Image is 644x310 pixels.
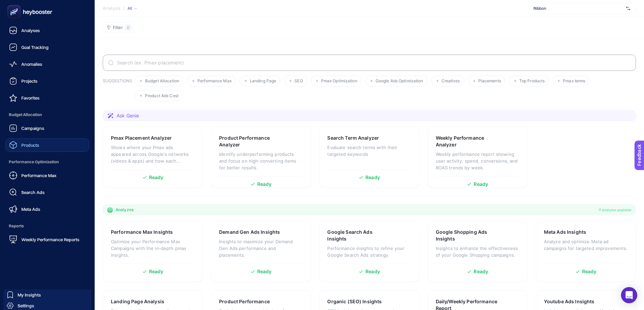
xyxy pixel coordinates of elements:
[145,93,178,98] span: Product Ads Cost
[3,289,91,300] a: My Insights
[18,303,34,308] span: Settings
[544,229,586,235] h3: Meta Ads Insights
[327,135,379,141] h3: Search Term Analyzer
[533,6,623,11] span: Ribbon
[219,135,282,148] h3: Product Performance Analyzer
[103,126,203,188] a: Pmax Placement AnalyzerShows where your Pmax ads appeared across Google's networks (videos & apps...
[257,269,272,274] span: Ready
[116,60,630,65] input: Search
[436,135,499,148] h3: Weekly Performance Analyzer
[21,190,45,195] span: Search Ads
[5,169,89,182] a: Performance Max
[211,221,311,282] a: Demand Gen Ads InsightsInsights to maximize your Demand Gen Ads performance and placements.Ready
[103,221,203,282] a: Performance Max InsightsOptimize your Performance Max Campaigns with the in-depth pmax insights.R...
[519,79,545,84] span: Top Products
[327,229,390,242] h3: Google Search Ads Insights
[5,91,89,105] a: Favorites
[544,238,628,252] p: Analyze and optimize Meta ad campaigns for targeted improvements.
[536,221,636,282] a: Meta Ads InsightsAnalyze and optimize Meta ad campaigns for targeted improvements.Ready
[442,79,460,84] span: Creatives
[123,5,125,11] span: /
[111,144,195,164] p: Shows where your Pmax ads appeared across Google's networks (videos & apps) and how each placemen...
[111,229,173,235] h3: Performance Max Insights
[474,269,488,274] span: Ready
[5,219,89,233] span: Reports
[478,79,501,84] span: Placements
[5,108,89,121] span: Budget Allocation
[219,298,270,305] h3: Product Performance
[250,79,276,84] span: Landing Page
[127,25,129,30] span: 0
[4,2,26,7] span: Feedback
[103,78,132,101] h3: SUGGESTIONS
[21,61,42,67] span: Anomalies
[21,95,40,101] span: Favorites
[111,298,164,305] h3: Landing Page Analysis
[474,182,488,187] span: Ready
[5,155,89,169] span: Performance Optimization
[428,221,528,282] a: Google Shopping Ads InsightsInsights to enhance the effectiveness of your Google Shopping campaig...
[544,298,595,305] h3: Youtube Ads Insights
[327,298,382,305] h3: Organic (SEO) Insights
[21,28,40,33] span: Analyses
[5,233,89,246] a: Weekly Performance Reports
[149,175,164,180] span: Ready
[197,79,232,84] span: Performance Max
[5,24,89,37] a: Analyses
[103,6,120,11] span: Analysis
[428,126,528,188] a: Weekly Performance AnalyzerWeekly performance report showing user activity, spend, conversions, a...
[319,221,419,282] a: Google Search Ads InsightsPerformance insights to refine your Google Search Ads strategy.Ready
[5,57,89,71] a: Anomalies
[127,6,137,11] div: All
[21,206,40,212] span: Meta Ads
[103,22,134,33] button: Filter0
[257,182,272,187] span: Ready
[211,126,311,188] a: Product Performance AnalyzerIdentify underperforming products and focus on high-converting items ...
[149,269,164,274] span: Ready
[436,151,520,171] p: Weekly performance report showing user activity, spend, conversions, and ROAS trends by week.
[598,207,631,213] span: 11 analyzes available
[111,135,172,141] h3: Pmax Placement Analyzer
[21,125,44,131] span: Campaigns
[319,126,419,188] a: Search Term AnalyzerEvaluate search terms with their targeted keywordsReady
[436,245,520,258] p: Insights to enhance the effectiveness of your Google Shopping campaigns.
[5,74,89,88] a: Projects
[21,173,56,178] span: Performance Max
[365,269,380,274] span: Ready
[113,25,123,30] span: Filter
[621,287,637,303] div: Open Intercom Messenger
[18,292,41,298] span: My Insights
[116,207,134,213] span: Analyzes
[626,5,630,12] img: svg%3e
[21,237,79,242] span: Weekly Performance Reports
[21,78,38,84] span: Projects
[376,79,423,84] span: Google Ads Optimization
[294,79,303,84] span: SEO
[582,269,597,274] span: Ready
[327,144,411,158] p: Evaluate search terms with their targeted keywords
[365,175,380,180] span: Ready
[111,238,195,258] p: Optimize your Performance Max Campaigns with the in-depth pmax insights.
[5,138,89,152] a: Products
[21,142,39,148] span: Products
[5,40,89,54] a: Goal Tracking
[219,238,303,258] p: Insights to maximize your Demand Gen Ads performance and placements.
[563,79,585,84] span: Pmax terms
[219,151,303,171] p: Identify underperforming products and focus on high-converting items for better results.
[327,245,411,258] p: Performance insights to refine your Google Search Ads strategy.
[117,112,139,119] span: Ask Genie
[5,121,89,135] a: Campaigns
[321,79,357,84] span: Pmax Optimization
[5,202,89,216] a: Meta Ads
[436,229,499,242] h3: Google Shopping Ads Insights
[21,45,49,50] span: Goal Tracking
[5,186,89,199] a: Search Ads
[145,79,179,84] span: Budget Allocation
[219,229,280,235] h3: Demand Gen Ads Insights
